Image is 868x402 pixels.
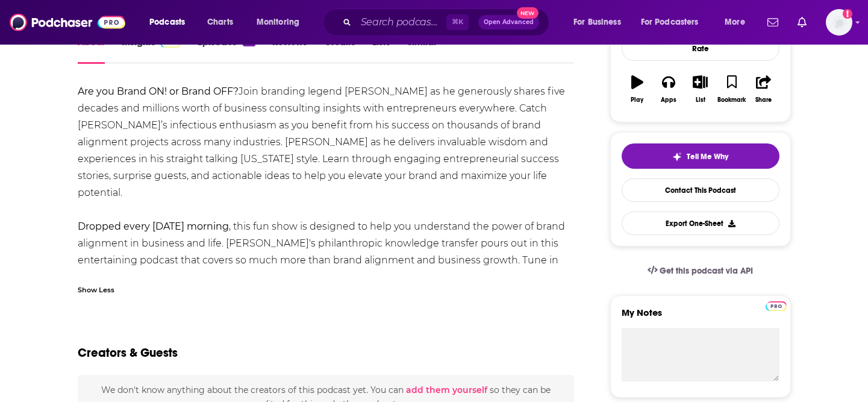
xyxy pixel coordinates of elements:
[633,13,716,32] button: open menu
[766,300,787,311] a: Pro website
[78,221,229,232] strong: Dropped every [DATE] morning
[372,36,390,64] a: Lists
[684,68,716,111] button: List
[687,152,728,162] span: Tell Me Why
[622,178,779,202] a: Contact This Podcast
[763,12,783,33] a: Show notifications dropdown
[78,86,239,97] strong: Are you Brand ON! or Brand OFF?
[199,13,240,32] a: Charts
[78,345,178,360] h2: Creators & Guests
[755,96,772,104] div: Share
[565,13,636,32] button: open menu
[407,36,437,64] a: Similar
[631,96,643,104] div: Play
[356,13,446,32] input: Search podcasts, credits, & more...
[766,301,787,311] img: Podchaser Pro
[149,14,185,31] span: Podcasts
[478,15,539,30] button: Open AdvancedNew
[716,68,748,111] button: Bookmark
[248,13,315,32] button: open menu
[661,96,676,104] div: Apps
[334,8,561,36] div: Search podcasts, credits, & more...
[826,9,852,36] span: Logged in as megcassidy
[257,14,299,31] span: Monitoring
[717,96,746,104] div: Bookmark
[826,9,852,36] button: Show profile menu
[725,14,745,31] span: More
[653,68,684,111] button: Apps
[122,36,181,64] a: InsightsPodchaser Pro
[573,14,621,31] span: For Business
[696,96,705,104] div: List
[641,14,699,31] span: For Podcasters
[716,13,760,32] button: open menu
[406,385,487,395] button: add them yourself
[622,68,653,111] button: Play
[622,36,779,61] div: Rate
[638,256,763,286] a: Get this podcast via API
[843,9,852,19] svg: Add a profile image
[78,83,575,286] div: Join branding legend [PERSON_NAME] as he generously shares five decades and millions worth of bus...
[198,36,255,64] a: Episodes48
[672,152,682,162] img: tell me why sparkle
[660,266,753,276] span: Get this podcast via API
[517,7,539,19] span: New
[622,212,779,235] button: Export One-Sheet
[141,13,201,32] button: open menu
[10,11,125,34] img: Podchaser - Follow, Share and Rate Podcasts
[272,36,307,64] a: Reviews
[484,19,534,25] span: Open Advanced
[793,12,811,33] a: Show notifications dropdown
[324,36,355,64] a: Credits
[78,36,105,64] a: About
[446,14,469,30] span: ⌘ K
[748,68,779,111] button: Share
[207,14,233,31] span: Charts
[622,307,779,328] label: My Notes
[622,143,779,169] button: tell me why sparkleTell Me Why
[826,9,852,36] img: User Profile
